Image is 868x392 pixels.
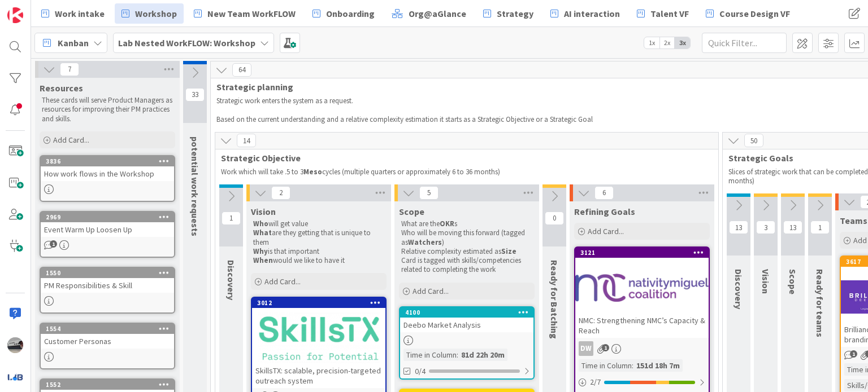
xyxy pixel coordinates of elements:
[40,82,83,94] span: Resources
[409,7,466,20] span: Org@aGlance
[399,206,424,217] span: Scope
[385,3,473,24] a: Org@aGlance
[401,256,532,275] p: Card is tagged with skills/competencies related to completing the work
[41,334,174,349] div: Customer Personas
[850,350,857,358] span: 1
[41,268,174,278] div: 1550
[306,3,381,24] a: Onboarding
[41,156,174,166] div: 3836
[457,349,458,361] span: :
[699,3,797,24] a: Course Design VF
[271,186,290,200] span: 2
[7,369,23,385] img: avatar
[303,167,322,177] strong: Meso
[34,3,111,24] a: Work intake
[252,363,385,388] div: SkillsTX: scalable, precision-targeted outreach system
[575,313,709,338] div: NMC: Strengthening NMC’s Capacity & Reach
[115,3,184,24] a: Workshop
[632,359,633,372] span: :
[574,206,635,217] span: Refining Goals
[814,269,826,337] span: Ready for teams
[46,213,174,221] div: 2969
[594,186,614,200] span: 6
[42,96,173,124] p: These cards will serve Product Managers as resources for improving their PM practices and skills.
[41,156,174,181] div: 3836How work flows in the Workshop
[783,221,802,234] span: 13
[41,324,174,334] div: 1554
[744,134,763,147] span: 50
[7,337,23,353] img: jB
[60,63,79,76] span: 7
[415,365,426,377] span: 0/4
[575,248,709,338] div: 3121NMC: Strengthening NMC’s Capacity & Reach
[579,341,593,356] div: DW
[408,237,442,247] strong: Watchers
[401,219,532,228] p: What are the s
[440,219,454,228] strong: OKR
[733,269,744,309] span: Discovery
[187,3,302,24] a: New Team WorkFLOW
[580,249,709,257] div: 3121
[7,7,23,23] img: Visit kanbanzone.com
[476,3,540,24] a: Strategy
[58,36,89,50] span: Kanban
[252,298,385,388] div: 3012SkillsTX: scalable, precision-targeted outreach system
[675,37,690,49] span: 3x
[135,7,177,20] span: Workshop
[590,376,601,388] span: 2 / 7
[41,222,174,237] div: Event Warm Up Loosen Up
[55,7,105,20] span: Work intake
[719,7,790,20] span: Course Design VF
[237,134,256,147] span: 14
[401,228,532,247] p: Who will be moving this forward (tagged as )
[760,269,771,294] span: Vision
[549,260,560,339] span: Ready for Batching
[185,88,205,102] span: 33
[41,380,174,390] div: 1552
[253,219,268,228] strong: Who
[221,152,704,164] span: Strategic Objective
[41,212,174,222] div: 2969
[46,157,174,165] div: 3836
[326,7,375,20] span: Onboarding
[53,135,89,145] span: Add Card...
[46,269,174,277] div: 1550
[401,247,532,256] p: Relative complexity estimated as
[251,206,276,217] span: Vision
[575,248,709,258] div: 3121
[257,299,385,307] div: 3012
[253,256,384,265] p: would we like to have it
[225,260,237,300] span: Discovery
[207,7,296,20] span: New Team WorkFLOW
[253,247,384,256] p: is that important
[253,246,268,256] strong: Why
[253,256,273,265] strong: When
[633,359,683,372] div: 151d 18h 7m
[644,37,659,49] span: 1x
[253,228,384,247] p: are they getting that is unique to them
[189,136,201,236] span: potential work requests
[501,246,517,256] strong: Size
[264,276,301,287] span: Add Card...
[497,7,533,20] span: Strategy
[46,381,174,389] div: 1552
[659,37,675,49] span: 2x
[41,324,174,349] div: 1554Customer Personas
[403,349,457,361] div: Time in Column
[575,341,709,356] div: DW
[544,3,627,24] a: AI interaction
[253,228,272,237] strong: What
[729,221,748,234] span: 13
[419,186,439,200] span: 5
[756,221,775,234] span: 3
[787,269,798,294] span: Scope
[221,168,713,177] p: Work which will take .5 to 3 cycles (multiple quarters or approximately 6 to 36 months)
[232,63,251,77] span: 64
[810,221,830,234] span: 1
[575,375,709,389] div: 2/7
[545,212,564,225] span: 0
[252,298,385,308] div: 3012
[46,325,174,333] div: 1554
[602,344,609,351] span: 1
[413,286,449,296] span: Add Card...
